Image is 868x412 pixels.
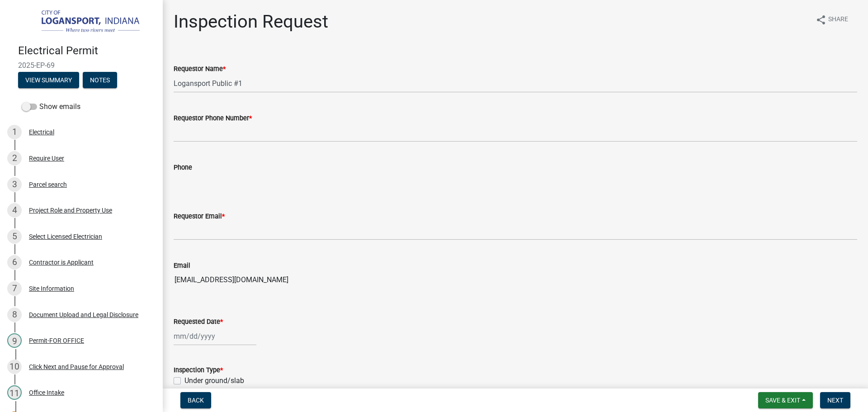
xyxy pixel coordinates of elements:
div: 9 [7,333,22,348]
wm-modal-confirm: Notes [83,77,117,84]
i: share [816,14,826,25]
label: Requestor Phone Number [174,115,252,122]
div: 10 [7,360,22,374]
div: Project Role and Property Use [29,207,112,213]
span: 2025-EP-69 [18,61,145,70]
div: 11 [7,385,22,400]
div: 6 [7,255,22,270]
div: Select Licensed Electrician [29,233,102,240]
h1: Inspection Request [174,11,328,33]
button: View Summary [18,72,79,88]
div: 8 [7,308,22,322]
span: Back [188,397,204,404]
label: Under ground/slab [184,375,244,386]
button: shareShare [808,11,855,28]
span: Share [828,14,848,25]
div: Click Next and Pause for Approval [29,364,124,370]
div: Parcel search [29,181,67,188]
span: Save & Exit [765,397,800,404]
div: 5 [7,229,22,244]
div: 3 [7,177,22,192]
div: 4 [7,203,22,218]
div: Permit-FOR OFFICE [29,337,84,344]
button: Save & Exit [758,392,813,408]
label: Phone [174,165,192,171]
div: Site Information [29,285,74,292]
wm-modal-confirm: Summary [18,77,79,84]
h4: Electrical Permit [18,44,156,57]
input: mm/dd/yyyy [174,327,256,346]
label: Show emails [22,101,80,112]
div: Require User [29,155,64,161]
div: 2 [7,151,22,166]
label: Requestor Email [174,213,225,220]
div: Document Upload and Legal Disclosure [29,312,138,318]
div: 7 [7,281,22,296]
button: Back [180,392,211,408]
span: Next [827,397,843,404]
button: Next [820,392,850,408]
label: Inspection Type [174,367,223,374]
img: City of Logansport, Indiana [18,9,148,35]
button: Notes [83,72,117,88]
div: Office Intake [29,389,64,396]
label: Requestor Name [174,66,226,72]
div: Contractor is Applicant [29,259,94,265]
div: Electrical [29,129,54,135]
div: 1 [7,125,22,139]
label: Email [174,263,190,269]
label: Requested Date [174,319,223,325]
